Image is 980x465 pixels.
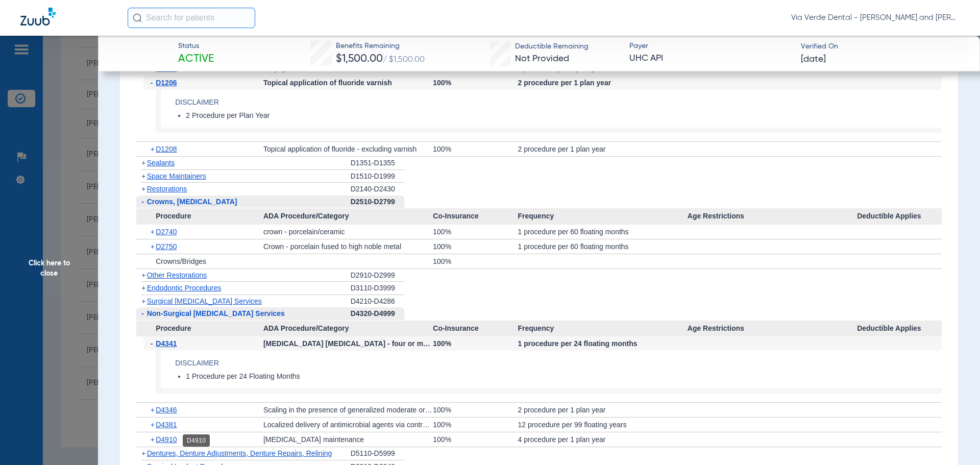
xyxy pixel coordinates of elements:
[136,321,263,337] span: Procedure
[147,449,332,457] span: Dentures, Denture Adjustments, Denture Repairs, Relining
[263,225,433,239] div: crown - porcelain/ceramic
[263,336,433,351] div: [MEDICAL_DATA] [MEDICAL_DATA] - four or more teeth per quadrant
[518,432,687,447] div: 4 procedure per 1 plan year
[156,79,177,87] span: D1206
[151,142,156,156] span: +
[518,208,687,225] span: Frequency
[147,271,207,279] span: Other Restorations
[629,52,792,65] span: UHC API
[156,406,177,414] span: D4346
[263,432,433,447] div: [MEDICAL_DATA] maintenance
[151,76,156,90] span: -
[351,282,404,295] div: D3110-D3999
[351,447,404,460] div: D5110-D5999
[175,97,942,108] h4: Disclaimer
[518,239,687,254] div: 1 procedure per 60 floating months
[147,172,206,180] span: Space Maintainers
[186,372,942,381] li: 1 Procedure per 24 Floating Months
[156,145,177,153] span: D1208
[515,41,589,52] span: Deductible Remaining
[141,284,145,292] span: +
[433,254,518,268] div: 100%
[151,225,156,239] span: +
[147,159,175,167] span: Sealants
[263,321,433,337] span: ADA Procedure/Category
[20,8,56,26] img: Zuub Logo
[175,358,942,369] h4: Disclaimer
[929,416,980,465] iframe: Chat Widget
[351,157,404,170] div: D1351-D1355
[151,239,156,254] span: +
[351,170,404,183] div: D1510-D1999
[156,435,177,444] span: D4910
[263,403,433,417] div: Scaling in the presence of generalized moderate or severe gingival inflammation - full mouth
[263,76,433,90] div: Topical application of fluoride varnish
[336,41,425,52] span: Benefits Remaining
[518,142,687,156] div: 2 procedure per 1 plan year
[183,434,210,447] div: D4910
[141,309,144,317] span: -
[178,52,214,66] span: Active
[351,195,404,209] div: D2510-D2799
[629,41,792,52] span: Payer
[147,284,222,292] span: Endodontic Procedures
[433,225,518,239] div: 100%
[518,336,687,351] div: 1 procedure per 24 floating months
[433,321,518,337] span: Co-Insurance
[433,142,518,156] div: 100%
[141,198,144,206] span: -
[151,336,156,351] span: -
[801,41,964,52] span: Verified On
[263,208,433,225] span: ADA Procedure/Category
[133,13,142,22] img: Search Icon
[178,41,214,52] span: Status
[263,418,433,432] div: Localized delivery of antimicrobial agents via controlled release vehicle into diseased crevicula...
[141,271,145,279] span: +
[151,432,156,447] span: +
[518,321,687,337] span: Frequency
[857,321,942,337] span: Deductible Applies
[147,309,285,317] span: Non-Surgical [MEDICAL_DATA] Services
[147,185,187,193] span: Restorations
[801,53,826,66] span: [DATE]
[518,403,687,417] div: 2 procedure per 1 plan year
[147,198,237,206] span: Crowns, [MEDICAL_DATA]
[263,142,433,156] div: Topical application of fluoride - excluding varnish
[128,8,255,28] input: Search for patients
[141,297,145,305] span: +
[156,242,177,251] span: D2750
[433,403,518,417] div: 100%
[147,297,262,305] span: Surgical [MEDICAL_DATA] Services
[688,208,857,225] span: Age Restrictions
[156,421,177,429] span: D4381
[186,111,942,120] li: 2 Procedure per Plan Year
[336,54,383,64] span: $1,500.00
[141,185,145,193] span: +
[518,225,687,239] div: 1 procedure per 60 floating months
[857,208,942,225] span: Deductible Applies
[433,336,518,351] div: 100%
[433,239,518,254] div: 100%
[518,76,687,90] div: 2 procedure per 1 plan year
[383,56,425,64] span: / $1,500.00
[151,418,156,432] span: +
[515,54,569,63] span: Not Provided
[433,432,518,447] div: 100%
[151,403,156,417] span: +
[351,269,404,282] div: D2910-D2999
[156,228,177,236] span: D2740
[791,13,960,23] span: Via Verde Dental - [PERSON_NAME] and [PERSON_NAME] DDS
[136,208,263,225] span: Procedure
[156,257,206,265] span: Crowns/Bridges
[433,208,518,225] span: Co-Insurance
[351,295,404,308] div: D4210-D4286
[141,449,145,457] span: +
[351,307,404,321] div: D4320-D4999
[141,172,145,180] span: +
[141,159,145,167] span: +
[433,76,518,90] div: 100%
[263,239,433,254] div: Crown - porcelain fused to high noble metal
